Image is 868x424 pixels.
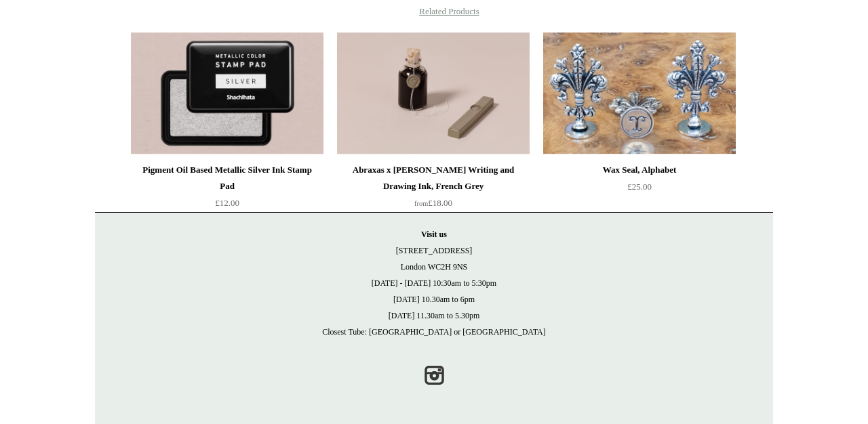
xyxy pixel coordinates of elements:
a: Wax Seal, Alphabet Wax Seal, Alphabet [543,33,736,154]
h4: Related Products [95,6,773,17]
strong: Visit us [421,230,447,239]
img: Abraxas x Steve Harrison Writing and Drawing Ink, French Grey [337,33,530,154]
div: Wax Seal, Alphabet [547,162,732,178]
span: £18.00 [414,198,452,208]
a: Pigment Oil Based Metallic Silver Ink Stamp Pad £12.00 [131,162,323,217]
div: Pigment Oil Based Metallic Silver Ink Stamp Pad [134,162,320,194]
span: £25.00 [627,182,652,192]
a: Wax Seal, Alphabet £25.00 [543,162,736,217]
a: Abraxas x [PERSON_NAME] Writing and Drawing Ink, French Grey from£18.00 [337,162,530,217]
a: Abraxas x Steve Harrison Writing and Drawing Ink, French Grey Abraxas x Steve Harrison Writing an... [337,33,530,154]
a: Pigment Oil Based Metallic Silver Ink Stamp Pad Pigment Oil Based Metallic Silver Ink Stamp Pad [131,33,323,154]
span: £12.00 [215,198,239,208]
img: Wax Seal, Alphabet [543,33,736,154]
span: from [414,200,428,207]
div: Abraxas x [PERSON_NAME] Writing and Drawing Ink, French Grey [340,162,526,194]
img: Pigment Oil Based Metallic Silver Ink Stamp Pad [131,33,323,154]
p: [STREET_ADDRESS] London WC2H 9NS [DATE] - [DATE] 10:30am to 5:30pm [DATE] 10.30am to 6pm [DATE] 1... [108,226,759,340]
a: Instagram [419,360,449,390]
